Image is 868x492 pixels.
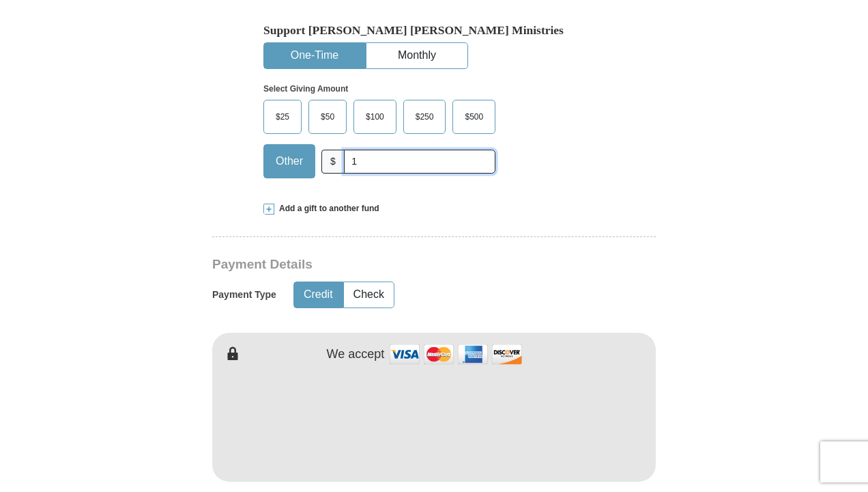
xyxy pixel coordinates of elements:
[388,340,524,369] img: credit cards accepted
[409,107,441,127] span: $250
[212,257,560,273] h3: Payment Details
[321,150,345,174] span: $
[458,107,490,127] span: $500
[274,203,379,215] span: Add a gift to another fund
[269,151,310,172] span: Other
[269,107,296,127] span: $25
[263,84,348,94] strong: Select Giving Amount
[263,23,605,38] h5: Support [PERSON_NAME] [PERSON_NAME] Ministries
[264,43,365,68] button: One-Time
[344,282,394,307] button: Check
[344,150,495,174] input: Other Amount
[359,107,391,127] span: $100
[327,347,385,362] h4: We accept
[314,107,341,127] span: $50
[366,43,467,68] button: Monthly
[212,289,276,301] h5: Payment Type
[294,282,343,307] button: Credit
